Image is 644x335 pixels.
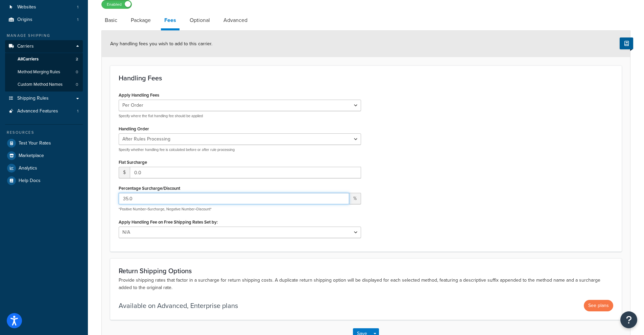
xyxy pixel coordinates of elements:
[220,12,251,28] a: Advanced
[119,93,159,98] label: Apply Handling Fees
[119,160,147,165] label: Flat Surcharge
[17,4,36,10] span: Websites
[186,12,213,28] a: Optional
[5,150,83,162] a: Marketplace
[5,66,83,78] li: Method Merging Rules
[5,14,83,26] li: Origins
[19,153,44,159] span: Marketplace
[584,300,613,311] button: See plans
[5,66,83,78] a: Method Merging Rules0
[5,137,83,149] a: Test Your Rates
[119,207,361,212] p: *Positive Number=Surcharge, Negative Number=Discount*
[76,56,78,62] span: 2
[5,105,83,118] li: Advanced Features
[77,108,78,114] span: 1
[5,175,83,187] a: Help Docs
[19,140,51,146] span: Test Your Rates
[77,4,78,10] span: 1
[18,69,60,75] span: Method Merging Rules
[76,69,78,75] span: 0
[5,92,83,105] a: Shipping Rules
[76,82,78,87] span: 0
[19,178,41,184] span: Help Docs
[620,37,633,49] button: Show Help Docs
[119,113,361,119] p: Specify where the flat handling fee should be applied
[119,147,361,152] p: Specify whether handling fee is calculated before or after rule processing
[5,14,83,26] a: Origins1
[5,105,83,118] a: Advanced Features1
[119,74,613,82] h3: Handling Fees
[5,162,83,174] a: Analytics
[119,277,613,291] p: Provide shipping rates that factor in a surcharge for return shipping costs. A duplicate return s...
[19,165,37,171] span: Analytics
[119,186,180,191] label: Percentage Surcharge/Discount
[110,40,212,47] span: Any handling fees you wish to add to this carrier.
[17,96,49,101] span: Shipping Rules
[18,82,63,87] span: Custom Method Names
[101,12,121,28] a: Basic
[119,126,149,131] label: Handling Order
[119,301,238,310] p: Available on Advanced, Enterprise plans
[5,130,83,135] div: Resources
[17,44,34,49] span: Carriers
[5,1,83,14] a: Websites1
[5,33,83,38] div: Manage Shipping
[119,220,218,225] label: Apply Handling Fee on Free Shipping Rates Set by:
[5,78,83,91] a: Custom Method Names0
[17,17,32,23] span: Origins
[77,17,78,23] span: 1
[349,193,361,204] span: %
[102,0,132,8] label: Enabled
[17,108,58,114] span: Advanced Features
[5,40,83,92] li: Carriers
[119,167,130,178] span: $
[5,53,83,66] a: AllCarriers2
[5,78,83,91] li: Custom Method Names
[5,40,83,53] a: Carriers
[127,12,154,28] a: Package
[18,56,39,62] span: All Carriers
[119,267,613,275] h3: Return Shipping Options
[5,1,83,14] li: Websites
[620,311,637,328] button: Open Resource Center
[161,12,180,30] a: Fees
